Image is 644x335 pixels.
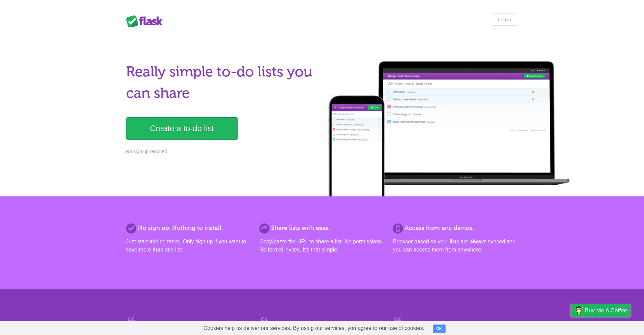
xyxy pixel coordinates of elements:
h2: Access from any device. [393,223,518,233]
img: Buy me a coffee [574,305,583,316]
div: Flask Lists [126,15,167,27]
h1: Really simple to-do lists you can share [126,61,318,104]
a: Buy me a coffee [571,304,630,317]
a: Create a to-do list [126,117,238,140]
h2: Share lists with ease. [259,223,384,233]
p: No sign up required [126,148,318,155]
span: Cookies help us deliver our services. By using our services, you agree to our use of cookies. [197,321,431,335]
p: Browser based so your lists are always synced and you can access them from anywhere. [393,238,518,254]
button: OK [433,325,446,333]
span: Buy me a coffee [585,305,627,316]
h2: No sign up. Nothing to install. [126,223,251,233]
p: Copy/paste the URL to share a list. No permissions. No formal invites. It's that simple. [259,238,384,254]
p: Just start adding tasks. Only sign up if you want to save more than one list. [126,238,251,254]
a: Log in [491,14,518,26]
